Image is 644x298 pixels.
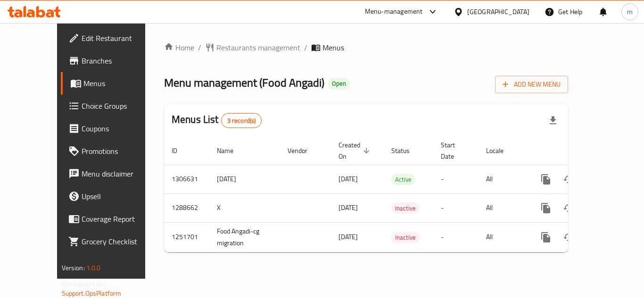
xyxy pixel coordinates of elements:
table: enhanced table [164,137,633,252]
span: Menu management ( Food Angadi ) [164,72,324,93]
span: Coupons [82,123,157,134]
td: 1251701 [164,222,209,252]
td: [DATE] [209,165,280,193]
button: more [535,226,557,249]
span: Get support on: [62,278,105,290]
span: Open [328,80,350,88]
a: Home [164,42,194,53]
span: Edit Restaurant [82,32,157,44]
button: Change Status [557,197,580,219]
span: Locale [486,145,516,156]
li: / [304,42,307,53]
button: more [535,168,557,191]
a: Grocery Checklist [61,230,165,253]
td: All [479,193,527,222]
span: 3 record(s) [222,116,262,125]
td: - [433,222,479,252]
li: / [198,42,201,53]
a: Edit Restaurant [61,27,165,49]
span: Coverage Report [82,213,157,225]
a: Menu disclaimer [61,162,165,185]
a: Coverage Report [61,208,165,230]
button: Change Status [557,168,580,191]
a: Upsell [61,185,165,208]
button: more [535,197,557,219]
th: Actions [527,137,633,165]
a: Promotions [61,140,165,162]
div: Menu-management [365,6,423,17]
td: All [479,222,527,252]
a: Menus [61,72,165,95]
td: - [433,165,479,193]
span: Inactive [391,232,420,243]
span: Inactive [391,203,420,214]
span: ID [172,145,190,156]
div: Active [391,174,415,185]
span: Status [391,145,422,156]
span: Menus [322,42,344,53]
span: [DATE] [339,231,358,243]
h2: Menus List [172,113,262,128]
span: Active [391,174,415,185]
span: Add New Menu [503,79,561,90]
td: Food Angadi-cg migration [209,222,280,252]
a: Coupons [61,117,165,140]
a: Choice Groups [61,95,165,117]
span: Upsell [82,191,157,202]
div: Export file [542,109,564,132]
button: Add New Menu [495,76,568,93]
td: X [209,193,280,222]
nav: breadcrumb [164,42,568,53]
span: Start Date [441,139,467,162]
span: Name [217,145,246,156]
td: All [479,165,527,193]
span: m [627,7,633,17]
span: Menu disclaimer [82,168,157,179]
span: Menus [83,78,157,89]
a: Branches [61,49,165,72]
span: 1.0.0 [86,262,101,274]
td: - [433,193,479,222]
td: 1306631 [164,165,209,193]
div: [GEOGRAPHIC_DATA] [467,7,529,17]
button: Change Status [557,226,580,249]
span: Version: [62,262,85,274]
span: Choice Groups [82,100,157,112]
div: Open [328,78,350,89]
span: [DATE] [339,201,358,214]
span: Created On [339,139,372,162]
span: Branches [82,55,157,66]
div: Total records count [221,113,262,128]
span: Grocery Checklist [82,236,157,247]
a: Restaurants management [205,42,300,53]
td: 1288662 [164,193,209,222]
span: Vendor [288,145,320,156]
div: Inactive [391,202,420,214]
span: Restaurants management [216,42,300,53]
span: Promotions [82,145,157,157]
span: [DATE] [339,173,358,185]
